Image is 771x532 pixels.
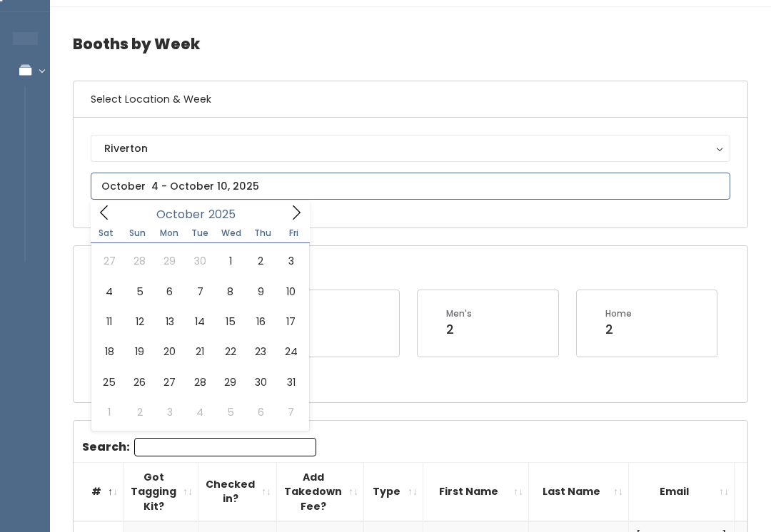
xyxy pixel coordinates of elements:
span: October 18, 2025 [94,337,124,367]
span: November 6, 2025 [246,397,276,427]
span: October 28, 2025 [185,367,215,397]
span: October 24, 2025 [276,337,306,367]
span: October 15, 2025 [216,307,246,337]
span: October [156,209,205,220]
span: October 16, 2025 [246,307,276,337]
th: First Name: activate to sort column ascending [423,462,529,521]
h4: Booths by Week [73,24,748,63]
th: Last Name: activate to sort column ascending [529,462,629,521]
span: September 29, 2025 [155,246,185,276]
span: October 5, 2025 [124,277,154,307]
span: October 3, 2025 [276,246,306,276]
span: Wed [216,229,247,237]
span: October 25, 2025 [94,367,124,397]
span: October 27, 2025 [155,367,185,397]
span: November 7, 2025 [276,397,306,427]
span: October 7, 2025 [185,277,215,307]
span: September 30, 2025 [185,246,215,276]
span: October 20, 2025 [155,337,185,367]
span: Sun [122,229,153,237]
span: October 30, 2025 [246,367,276,397]
input: Year [205,205,248,223]
span: October 22, 2025 [216,337,246,367]
span: October 13, 2025 [155,307,185,337]
span: Tue [184,229,216,237]
span: October 11, 2025 [94,307,124,337]
th: Type: activate to sort column ascending [364,462,423,521]
span: November 5, 2025 [216,397,246,427]
span: October 8, 2025 [216,277,246,307]
th: Checked in?: activate to sort column ascending [198,462,277,521]
div: Men's [446,307,472,320]
span: September 27, 2025 [94,246,124,276]
label: Search: [82,438,316,456]
span: November 2, 2025 [124,397,154,427]
span: October 2, 2025 [246,246,276,276]
input: October 4 - October 10, 2025 [91,173,730,200]
div: Home [605,307,632,320]
th: Got Tagging Kit?: activate to sort column ascending [124,462,198,521]
span: October 23, 2025 [246,337,276,367]
input: Search: [134,438,316,456]
div: 2 [446,320,472,339]
span: October 19, 2025 [124,337,154,367]
span: October 21, 2025 [185,337,215,367]
span: September 28, 2025 [124,246,154,276]
span: Fri [278,229,310,237]
span: October 12, 2025 [124,307,154,337]
span: Sat [91,229,122,237]
span: November 3, 2025 [155,397,185,427]
h6: Select Location & Week [74,81,747,118]
button: Riverton [91,135,730,162]
span: Thu [247,229,278,237]
span: October 9, 2025 [246,277,276,307]
div: 2 [605,320,632,339]
span: November 4, 2025 [185,397,215,427]
span: October 4, 2025 [94,277,124,307]
span: October 26, 2025 [124,367,154,397]
span: October 14, 2025 [185,307,215,337]
span: Mon [153,229,185,237]
div: Riverton [104,140,717,156]
span: October 6, 2025 [155,277,185,307]
th: #: activate to sort column descending [74,462,124,521]
th: Add Takedown Fee?: activate to sort column ascending [277,462,364,521]
span: October 17, 2025 [276,307,306,337]
span: October 10, 2025 [276,277,306,307]
span: November 1, 2025 [94,397,124,427]
span: October 29, 2025 [216,367,246,397]
th: Email: activate to sort column ascending [629,462,735,521]
span: October 1, 2025 [216,246,246,276]
span: October 31, 2025 [276,367,306,397]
